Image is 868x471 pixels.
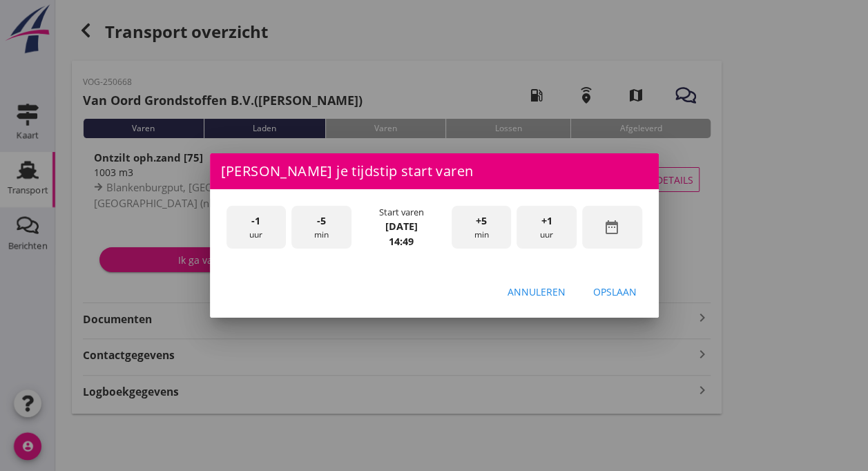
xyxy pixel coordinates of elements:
span: -1 [251,213,260,229]
div: Annuleren [508,285,566,299]
button: Annuleren [496,279,577,304]
div: min [452,206,512,249]
strong: 14:49 [389,235,414,248]
i: date_range [604,219,620,236]
div: uur [226,206,287,249]
span: -5 [317,213,326,229]
button: Opslaan [582,279,648,304]
div: Start varen [379,206,424,219]
div: uur [517,206,577,249]
span: +5 [476,213,487,229]
span: +1 [541,213,552,229]
strong: [DATE] [385,220,418,233]
div: Opslaan [593,285,637,299]
div: min [291,206,351,249]
div: [PERSON_NAME] je tijdstip start varen [210,153,659,189]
